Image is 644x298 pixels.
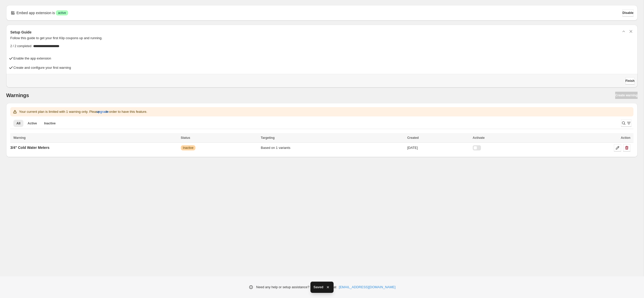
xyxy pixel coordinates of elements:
[339,285,396,290] a: [EMAIL_ADDRESS][DOMAIN_NAME]
[16,121,20,125] span: All
[10,145,49,150] p: 3/4" Cold Water Meters
[44,121,56,125] span: Inactive
[181,136,190,140] span: Status
[261,136,275,140] span: Targeting
[183,146,193,150] span: Inactive
[16,10,55,15] p: Embed app extension is
[407,145,469,150] div: [DATE]
[28,121,37,125] span: Active
[13,65,71,70] h4: Create and configure your first warning
[6,92,29,98] h2: Warnings
[625,79,634,83] span: Finish
[314,285,323,290] span: Saved
[13,136,26,140] span: Warning
[473,136,485,140] span: Activate
[621,136,630,140] span: Action
[407,136,419,140] span: Created
[13,56,51,61] h4: Enable the app extension
[58,11,66,15] span: active
[261,145,404,150] div: Based on 1 variants
[10,30,31,35] h3: Setup Guide
[10,143,49,152] a: 3/4" Cold Water Meters
[96,109,109,114] span: upgrade
[621,120,631,127] button: Search and filter results
[96,108,109,116] button: upgrade
[10,44,31,48] span: 2 / 2 completed
[622,9,633,16] button: Disable
[622,11,633,15] span: Disable
[10,36,633,41] p: Follow this guide to get your first Klip coupons up and running.
[19,109,147,114] p: Your current plan is limited with 1 warning only. Please in order to have this feature.
[625,77,634,84] button: Finish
